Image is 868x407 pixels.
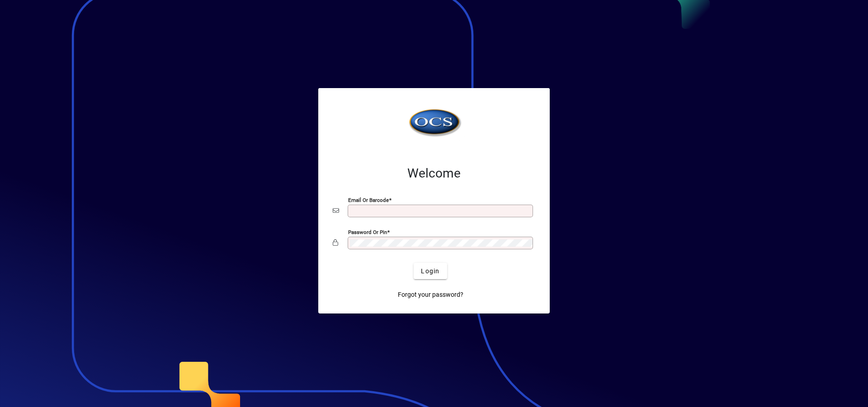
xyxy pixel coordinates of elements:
span: Login [421,267,439,276]
mat-label: Password or Pin [348,229,387,235]
span: Forgot your password? [398,290,463,299]
mat-label: Email or Barcode [348,197,389,203]
h2: Welcome [333,166,535,181]
a: Forgot your password? [394,286,467,303]
button: Login [414,263,447,279]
